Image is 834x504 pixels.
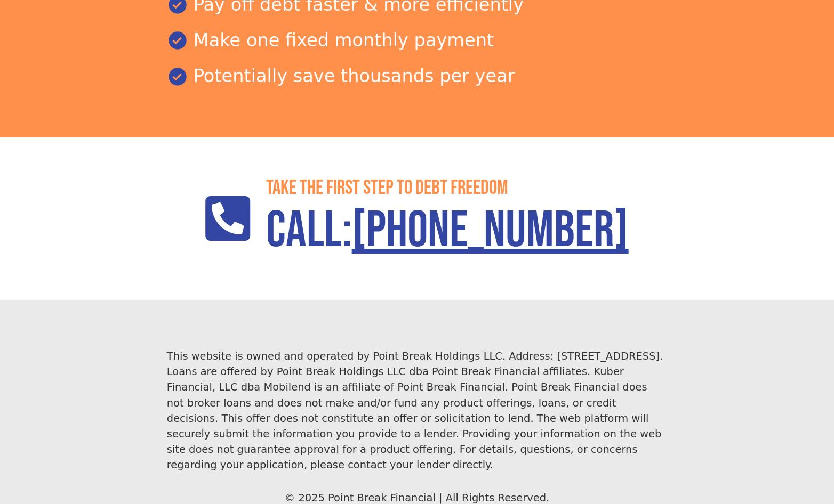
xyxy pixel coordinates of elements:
[167,63,667,90] div: Potentially save thousands per year
[167,27,667,54] div: Make one fixed monthly payment
[167,348,667,473] div: This website is owned and operated by Point Break Holdings LLC. Address: [STREET_ADDRESS]. Loans ...
[266,176,629,200] h2: Take the First step to debt freedom
[352,200,629,262] a: [PHONE_NUMBER]
[266,200,629,262] h1: Call:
